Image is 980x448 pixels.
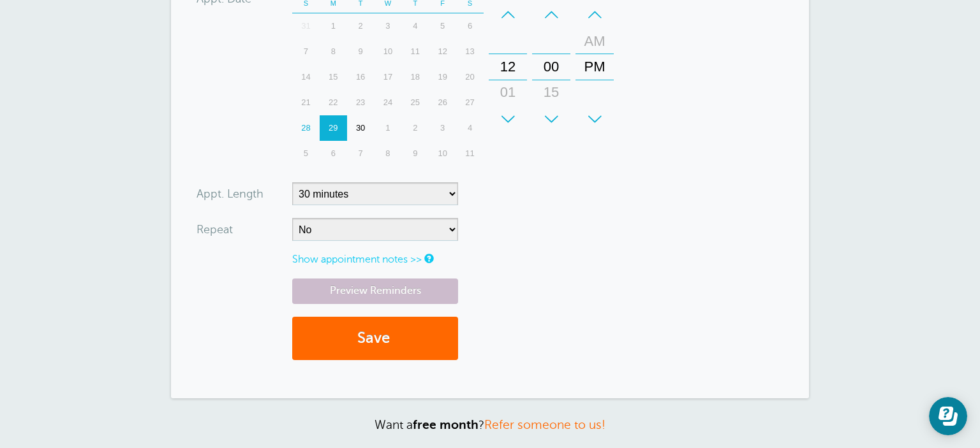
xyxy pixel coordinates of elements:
a: Notes are for internal use only, and are not visible to your clients. [424,254,432,263]
div: 28 [292,115,320,141]
div: 5 [429,13,456,39]
div: Friday, October 10 [429,141,456,166]
div: Thursday, September 25 [401,90,429,115]
div: Thursday, September 11 [401,39,429,64]
div: 12 [493,54,523,80]
div: Friday, October 3 [429,115,456,141]
div: Wednesday, September 24 [375,90,402,115]
div: Saturday, October 4 [456,115,484,141]
div: Friday, September 5 [429,13,456,39]
div: Monday, September 1 [320,13,347,39]
iframe: Resource center [929,397,967,435]
div: Thursday, September 4 [401,13,429,39]
div: 29 [320,115,347,141]
div: 11 [401,39,429,64]
div: Wednesday, October 8 [375,141,402,166]
div: 4 [456,115,484,141]
div: Tuesday, October 7 [347,141,375,166]
div: 24 [375,90,402,115]
div: Monday, September 15 [320,64,347,90]
div: 12 [429,39,456,64]
label: Repeat [197,224,233,235]
div: 6 [320,141,347,166]
div: Sunday, September 7 [292,39,320,64]
div: Saturday, September 6 [456,13,484,39]
div: PM [579,54,610,80]
div: Sunday, October 5 [292,141,320,166]
div: 17 [375,64,402,90]
div: 8 [375,141,402,166]
label: Appt. Length [197,188,264,199]
div: Wednesday, October 1 [375,115,402,141]
div: Tuesday, September 16 [347,64,375,90]
a: Refer someone to us! [484,418,605,431]
div: Wednesday, September 3 [375,13,402,39]
div: Saturday, October 11 [456,141,484,166]
div: Saturday, September 27 [456,90,484,115]
div: 01 [493,80,523,105]
div: 22 [320,90,347,115]
div: 21 [292,90,320,115]
div: 13 [456,39,484,64]
div: 1 [375,115,402,141]
div: Monday, October 6 [320,141,347,166]
div: Monday, September 8 [320,39,347,64]
div: 1 [320,13,347,39]
div: Friday, September 26 [429,90,456,115]
div: 2 [401,115,429,141]
div: Tuesday, September 30 [347,115,375,141]
strong: free month [413,418,479,431]
div: 14 [292,64,320,90]
div: Tuesday, September 2 [347,13,375,39]
div: Saturday, September 20 [456,64,484,90]
div: 30 [536,105,567,131]
div: 16 [347,64,375,90]
div: 3 [375,13,402,39]
a: Preview Reminders [292,278,458,303]
button: Save [292,317,458,361]
div: 11 [456,141,484,166]
div: 27 [456,90,484,115]
div: 10 [375,39,402,64]
div: Minutes [532,2,570,132]
div: 9 [401,141,429,166]
div: 3 [429,115,456,141]
div: 4 [401,13,429,39]
div: Wednesday, September 10 [375,39,402,64]
div: 15 [320,64,347,90]
div: 7 [292,39,320,64]
div: Tuesday, September 9 [347,39,375,64]
div: Today, Sunday, September 28 [292,115,320,141]
div: Wednesday, September 17 [375,64,402,90]
div: 15 [536,80,567,105]
div: Thursday, October 9 [401,141,429,166]
a: Show appointment notes >> [292,254,422,265]
div: Sunday, August 31 [292,13,320,39]
div: 19 [429,64,456,90]
div: 26 [429,90,456,115]
div: 30 [347,115,375,141]
div: 23 [347,90,375,115]
div: Hours [489,2,527,132]
div: Thursday, September 18 [401,64,429,90]
div: Monday, September 22 [320,90,347,115]
div: 2 [347,13,375,39]
div: 9 [347,39,375,64]
div: 8 [320,39,347,64]
div: 5 [292,141,320,166]
div: 18 [401,64,429,90]
div: AM [579,29,610,54]
div: 20 [456,64,484,90]
div: 25 [401,90,429,115]
div: Saturday, September 13 [456,39,484,64]
div: 10 [429,141,456,166]
div: 7 [347,141,375,166]
div: Monday, September 29 [320,115,347,141]
div: Sunday, September 21 [292,90,320,115]
div: 02 [493,105,523,131]
div: Thursday, October 2 [401,115,429,141]
p: Want a ? [171,417,809,432]
div: 31 [292,13,320,39]
div: Friday, September 12 [429,39,456,64]
div: Sunday, September 14 [292,64,320,90]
